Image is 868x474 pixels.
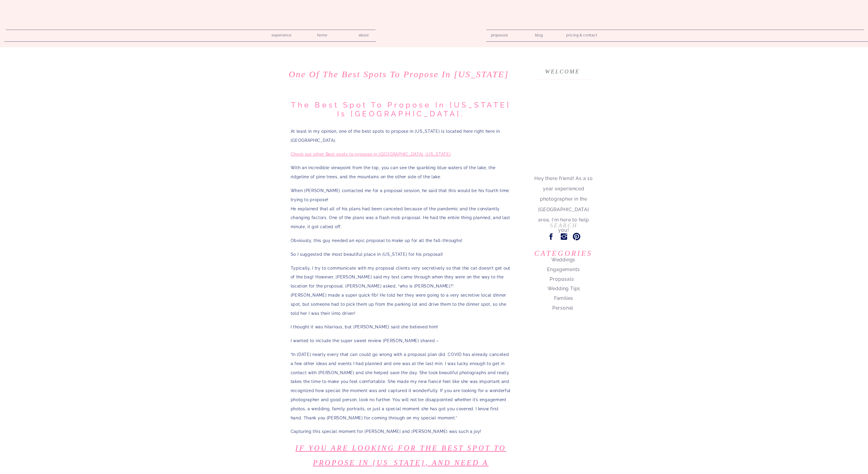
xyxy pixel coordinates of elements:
p: Hey there friend! As a 10 year experienced photographer in the [GEOGRAPHIC_DATA] area, I'm here t... [533,173,595,203]
a: home [314,31,331,37]
p: I thought it was hilarious, but [PERSON_NAME] said she believed him! [291,322,511,332]
p: So I suggested the most beautiful place in [US_STATE] for his proposal! [291,250,511,259]
a: Personal [528,303,598,311]
a: about [355,31,372,37]
p: Typically, I try to communicate with my proposal clients very secretively so that the cat doesn’t... [291,264,511,318]
p: Obviously, this guy needed an epic proposal to make up for all the fall-throughs! [291,236,511,245]
input: Search [536,222,592,228]
p: When [PERSON_NAME] contacted me for a proposal session, he said that this would be his fourth tim... [291,186,511,231]
a: Proposals [527,274,597,282]
p: Categories [530,246,597,255]
p: With an incredible viewpoint from the top, you can see the sparkling blue waters of the lake, the... [291,163,511,181]
p: I wanted to include the super sweet review [PERSON_NAME] shared – [291,336,511,345]
p: Capturing this special moment for [PERSON_NAME] and [PERSON_NAME] was such a joy! [291,427,511,436]
a: Engagements [529,264,598,273]
h3: welcome [544,67,581,73]
a: pricing & contact [564,31,600,40]
a: blog [531,31,547,37]
p: At least in my opinion, one of the best spots to propose in [US_STATE] is located here right here... [291,127,511,145]
p: “In [DATE] nearly every that can could go wrong with a proposal plan did. COVID has already cance... [291,350,511,422]
a: experience [268,31,296,37]
a: Families [529,293,598,301]
h1: The Best Spot to Propose in [US_STATE] is [GEOGRAPHIC_DATA]. [291,100,511,118]
a: proposals [491,31,508,37]
a: Weddings [529,255,598,263]
h1: One of the Best Spots to Propose in [US_STATE] [289,69,509,80]
a: Wedding Tips [529,283,599,292]
a: Check out other Best spots to propose in [GEOGRAPHIC_DATA], [US_STATE] [291,152,451,157]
